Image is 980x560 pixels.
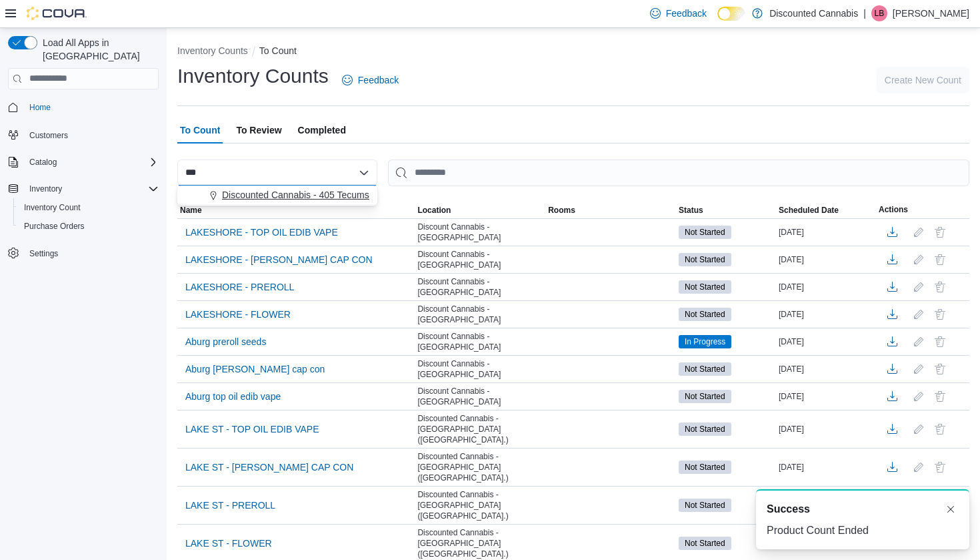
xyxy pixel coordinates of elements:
span: Discount Cannabis - [GEOGRAPHIC_DATA] [417,222,543,243]
button: Delete [932,361,948,377]
button: Edit count details [911,304,927,324]
span: Settings [24,245,159,262]
span: In Progress [685,336,725,348]
span: Discount Cannabis - [GEOGRAPHIC_DATA] [417,276,543,298]
p: Discounted Cannabis [769,5,858,21]
span: Location [417,205,451,216]
span: LAKE ST - PREROLL [185,499,275,512]
span: Customers [24,126,159,143]
a: Inventory Count [19,200,86,216]
button: Status [676,202,776,218]
span: Feedback [666,7,707,20]
button: LAKE ST - PREROLL [180,495,281,515]
span: Inventory Count [24,202,81,213]
div: [DATE] [776,459,876,475]
span: To Count [180,117,220,144]
button: Edit count details [911,386,927,406]
button: Catalog [24,154,62,170]
div: [DATE] [776,279,876,295]
button: Discounted Cannabis - 405 Tecumseh [177,186,377,205]
span: Aburg [PERSON_NAME] cap con [185,362,325,376]
span: Customers [29,130,68,141]
span: Not Started [685,281,725,293]
div: [DATE] [776,334,876,350]
a: Purchase Orders [19,218,90,234]
h1: Inventory Counts [177,63,329,89]
a: Home [24,99,56,115]
img: Cova [27,7,87,20]
span: Scheduled Date [779,205,839,216]
button: Delete [932,421,948,437]
span: Catalog [24,154,159,170]
span: Home [29,102,51,113]
span: Not Started [679,499,731,512]
span: LAKESHORE - PREROLL [185,280,294,294]
button: Inventory Counts [177,45,248,56]
button: Name [177,202,415,218]
span: Inventory Count [19,200,159,216]
span: LAKESHORE - FLOWER [185,308,291,321]
span: Discounted Cannabis -[GEOGRAPHIC_DATA] ([GEOGRAPHIC_DATA].) [417,489,543,521]
span: Home [24,99,159,115]
span: Not Started [679,362,731,376]
button: Purchase Orders [13,217,164,236]
span: Rooms [548,205,575,216]
span: Not Started [679,253,731,266]
button: LAKESHORE - [PERSON_NAME] CAP CON [180,250,378,270]
button: Customers [3,125,164,144]
span: LAKE ST - TOP OIL EDIB VAPE [185,423,319,436]
button: Edit count details [911,332,927,352]
div: [DATE] [776,421,876,437]
span: Discount Cannabis - [GEOGRAPHIC_DATA] [417,304,543,325]
span: Settings [29,248,58,259]
input: Dark Mode [717,7,745,21]
button: Delete [932,306,948,322]
span: Discount Cannabis - [GEOGRAPHIC_DATA] [417,331,543,352]
button: Dismiss toast [943,501,959,517]
span: Not Started [685,254,725,266]
span: Discount Cannabis - [GEOGRAPHIC_DATA] [417,249,543,270]
button: Settings [3,244,164,263]
span: Not Started [679,226,731,239]
span: Completed [298,117,346,144]
span: Discount Cannabis - [GEOGRAPHIC_DATA] [417,386,543,407]
nav: Complex example [8,92,159,298]
button: Aburg [PERSON_NAME] cap con [180,359,330,379]
button: Location [415,202,545,218]
button: Edit count details [911,359,927,379]
span: Aburg preroll seeds [185,335,266,348]
button: LAKE ST - [PERSON_NAME] CAP CON [180,457,359,477]
div: [DATE] [776,224,876,240]
button: Edit count details [911,457,927,477]
button: Edit count details [911,250,927,270]
span: Not Started [679,461,731,474]
button: LAKESHORE - PREROLL [180,277,299,297]
span: Status [679,205,703,216]
a: Feedback [337,67,404,93]
span: In Progress [679,335,731,348]
button: Aburg preroll seeds [180,332,271,352]
span: LAKE ST - [PERSON_NAME] CAP CON [185,461,353,474]
button: LAKESHORE - TOP OIL EDIB VAPE [180,222,343,242]
a: Settings [24,246,63,262]
span: LAKE ST - FLOWER [185,537,272,550]
span: Not Started [685,363,725,375]
span: Inventory [29,184,62,194]
div: Notification [767,501,959,517]
span: Not Started [685,499,725,511]
button: Delete [932,334,948,350]
button: Inventory [24,181,67,197]
div: Choose from the following options [177,186,377,205]
button: Delete [932,224,948,240]
span: Success [767,501,810,517]
button: LAKESHORE - FLOWER [180,304,296,324]
span: Not Started [685,423,725,435]
button: Inventory Count [13,198,164,217]
button: Close list of options [359,168,369,178]
div: [DATE] [776,306,876,322]
span: Aburg top oil edib vape [185,390,281,403]
span: Not Started [679,390,731,403]
span: Purchase Orders [24,221,85,232]
div: [DATE] [776,361,876,377]
span: Discounted Cannabis - 405 Tecumseh [222,188,379,202]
